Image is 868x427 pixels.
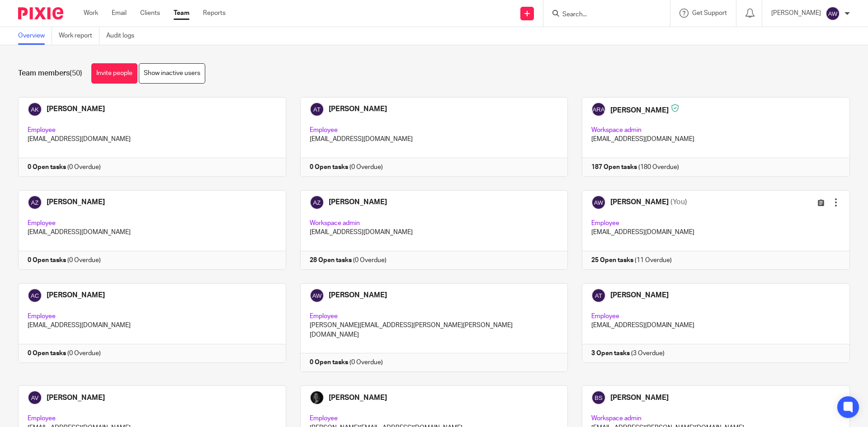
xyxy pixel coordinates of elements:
[826,6,840,21] img: svg%3E
[70,70,82,77] span: (50)
[692,10,727,16] span: Get Support
[59,27,99,45] a: Work report
[771,9,821,18] p: [PERSON_NAME]
[139,63,205,84] a: Show inactive users
[18,7,63,19] img: Pixie
[140,9,160,18] a: Clients
[112,9,127,18] a: Email
[174,9,189,18] a: Team
[18,27,52,45] a: Overview
[18,69,82,78] h1: Team members
[91,63,137,84] a: Invite people
[106,27,141,45] a: Audit logs
[203,9,226,18] a: Reports
[561,11,643,19] input: Search
[84,9,98,18] a: Work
